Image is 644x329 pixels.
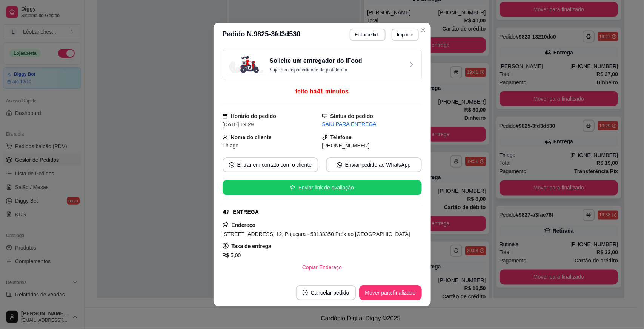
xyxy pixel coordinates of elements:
[223,113,228,119] span: calendar
[290,185,295,190] span: star
[223,29,301,41] h3: Pedido N. 9825-3fd3d530
[350,29,386,41] button: Editarpedido
[223,157,318,172] button: whats-appEntrar em contato com o cliente
[223,143,239,149] span: Thiago
[223,222,229,228] span: pushpin
[233,208,259,216] div: ENTREGA
[223,243,229,249] span: dollar
[322,120,422,128] div: SAIU PARA ENTREGA
[322,113,327,119] span: desktop
[229,162,234,168] span: whats-app
[330,134,352,140] strong: Telefone
[223,180,422,195] button: starEnviar link de avaliação
[322,143,370,149] span: [PHONE_NUMBER]
[296,285,356,300] button: close-circleCancelar pedido
[359,285,422,300] button: Mover para finalizado
[417,24,429,36] button: Close
[223,121,254,127] span: [DATE] 19:29
[295,88,349,95] span: feito há 41 minutos
[392,29,418,41] button: Imprimir
[223,231,410,237] span: [STREET_ADDRESS] 12, Pajuçara - 59133350 Próx ao [GEOGRAPHIC_DATA]
[270,67,362,73] p: Sujeito a disponibilidade da plataforma
[337,162,342,168] span: whats-app
[223,252,241,258] span: R$ 5,00
[270,56,362,65] h3: Solicite um entregador do iFood
[223,135,228,140] span: user
[229,56,267,73] img: delivery-image
[322,135,327,140] span: phone
[231,113,277,119] strong: Horário do pedido
[326,157,422,172] button: whats-appEnviar pedido ao WhatsApp
[232,222,256,228] strong: Endereço
[232,243,272,249] strong: Taxa de entrega
[330,113,373,119] strong: Status do pedido
[303,290,308,295] span: close-circle
[296,260,348,275] button: Copiar Endereço
[231,134,272,140] strong: Nome do cliente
